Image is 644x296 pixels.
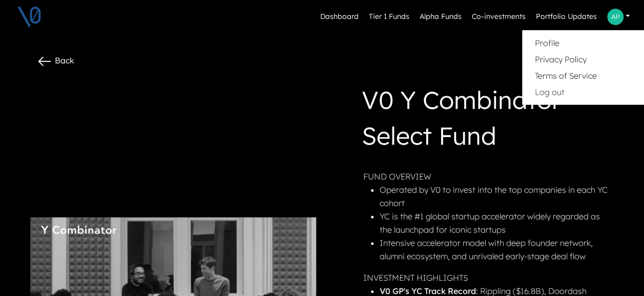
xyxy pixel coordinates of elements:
[380,236,612,263] li: Intensive accelerator model with deep founder network, alumni ecosystem, and unrivaled early-stag...
[16,4,42,30] img: V0 logo
[316,7,363,27] a: Dashboard
[363,271,612,284] p: INVESTMENT HIGHLIGHTS
[535,71,597,81] a: Terms of Service
[607,9,624,25] img: Profile
[40,225,117,235] img: Fund Logo
[36,55,74,65] a: Back
[380,210,612,236] li: YC is the #1 global startup accelerator widely regarded as the launchpad for iconic startups
[535,54,587,64] a: Privacy Policy
[532,7,601,27] a: Portfolio Updates
[468,7,530,27] a: Co-investments
[535,38,559,48] a: Profile
[380,183,612,210] li: Operated by V0 to invest into the top companies in each YC cohort
[365,7,413,27] a: Tier 1 Funds
[380,286,476,296] strong: V0 GP's YC Track Record
[362,82,612,157] h1: V0 Y Combinator Select Fund
[363,170,612,183] p: FUND OVERVIEW
[416,7,466,27] a: Alpha Funds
